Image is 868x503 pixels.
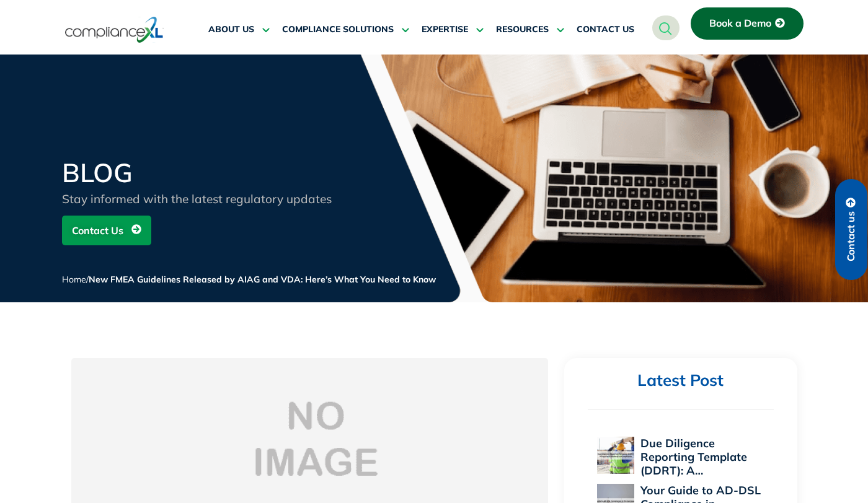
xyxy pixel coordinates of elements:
[577,24,634,35] span: CONTACT US
[65,15,164,44] img: logo-one.svg
[422,15,484,45] a: EXPERTISE
[597,437,634,474] img: Due Diligence Reporting Template (DDRT): A Supplier’s Roadmap to Compliance
[422,24,468,35] span: EXPERTISE
[577,15,634,45] a: CONTACT US
[652,15,680,40] a: navsearch-button
[835,179,867,280] a: Contact us
[691,7,804,40] a: Book a Demo
[62,274,86,285] a: Home
[282,24,394,35] span: COMPLIANCE SOLUTIONS
[208,24,254,35] span: ABOUT US
[72,219,123,242] span: Contact Us
[640,436,747,478] a: Due Diligence Reporting Template (DDRT): A…
[62,160,360,186] h2: BLOG
[588,370,774,391] h2: Latest Post
[62,274,436,285] span: /
[496,24,549,35] span: RESOURCES
[89,274,436,285] span: New FMEA Guidelines Released by AIAG and VDA: Here’s What You Need to Know
[496,15,564,45] a: RESOURCES
[62,191,332,206] span: Stay informed with the latest regulatory updates
[62,216,151,245] a: Contact Us
[282,15,409,45] a: COMPLIANCE SOLUTIONS
[208,15,270,45] a: ABOUT US
[709,18,771,29] span: Book a Demo
[846,211,857,261] span: Contact us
